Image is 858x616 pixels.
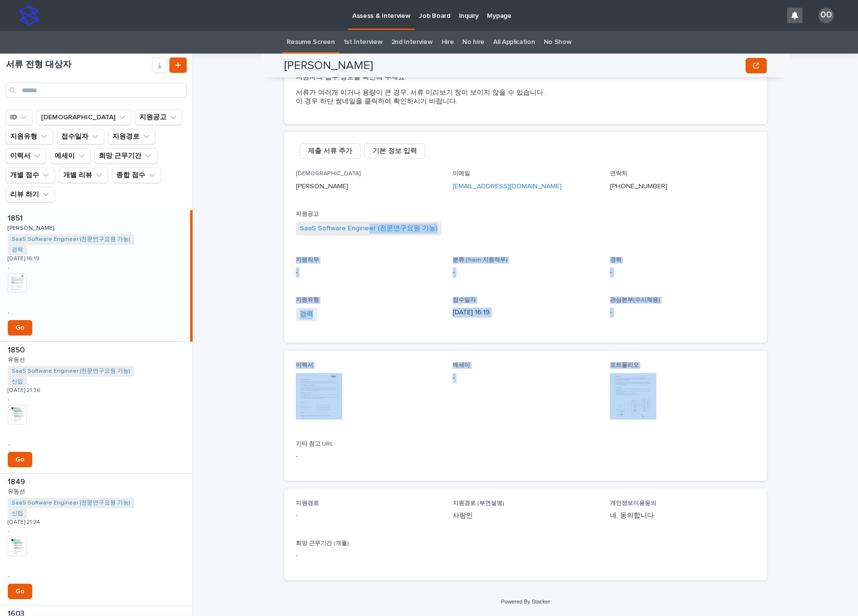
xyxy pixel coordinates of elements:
[112,168,161,183] button: 종합 점수
[818,8,834,23] div: 00
[296,501,319,506] span: 지원경로
[12,247,23,253] a: 경력
[296,511,441,521] p: -
[501,599,550,604] a: Powered By Stacker
[284,59,373,73] h2: [PERSON_NAME]
[57,129,104,144] button: 접수일자
[610,511,755,521] p: 네, 동의합니다
[12,500,130,506] a: SaaS Software Engineer (전문연구요원 가능)
[6,60,152,70] h1: 서류 전형 대상자
[453,267,598,278] p: -
[364,143,425,159] button: 기본 정보 입력
[8,452,32,467] a: Go
[296,441,333,447] span: 기타 참고 URL
[8,344,27,355] p: 1850
[296,182,441,192] p: [PERSON_NAME]
[12,236,130,243] a: SaaS Software Engineer (전문연구요원 가능)
[37,110,131,125] button: 성함
[15,456,25,463] span: Go
[19,6,39,25] img: stacker-logo-s-only.png
[296,551,441,561] p: -
[493,31,535,54] a: All Application
[296,211,319,217] span: 지원공고
[610,363,639,368] span: 포트폴리오
[610,257,622,263] span: 경력
[300,224,438,234] a: SaaS Software Engineer (전문연구요원 가능)
[610,171,627,177] span: 연락처
[8,396,10,403] p: -
[610,297,660,303] span: 관심본부(수시채용)
[8,355,27,364] p: 유동선
[8,476,27,487] p: 1849
[8,584,32,599] a: Go
[453,171,470,177] span: 이메일
[296,171,361,177] span: [DEMOGRAPHIC_DATA]
[8,441,10,448] p: -
[308,146,352,156] span: 제출 서류 추가
[453,257,508,263] span: 분류 (from 지원직무)
[8,528,10,535] p: -
[296,297,319,303] span: 지원유형
[6,148,46,164] button: 이력서
[135,110,182,125] button: 지원공고
[8,223,56,232] p: [PERSON_NAME]
[8,212,25,223] p: 1851
[610,267,755,278] p: -
[8,320,32,336] a: Go
[391,31,433,54] a: 2nd Interview
[453,308,598,318] p: [DATE] 16:19
[6,110,33,125] button: ID
[108,129,155,144] button: 지원경로
[296,267,441,278] p: -
[95,148,157,164] button: 희망 근무기간
[296,451,441,462] p: -
[453,363,470,368] span: 에세이
[287,31,335,54] a: Resume Screen
[296,257,319,263] span: 지원직무
[59,168,108,183] button: 개별 리뷰
[8,309,10,316] p: -
[296,541,349,546] span: 희망 근무기간 (개월)
[462,31,484,54] a: No hire
[300,143,360,159] button: 제출 서류 추가
[610,501,656,506] span: 개인정보이용동의
[15,324,25,331] span: Go
[50,148,91,164] button: 에세이
[610,183,667,190] a: [PHONE_NUMBER]
[8,519,40,526] p: [DATE] 21:24
[8,255,40,262] p: [DATE] 16:19
[6,83,187,98] input: Search
[296,363,313,368] span: 이력서
[453,511,598,521] p: 사람인
[453,297,476,303] span: 접수일자
[6,187,55,202] button: 리뷰 하기
[453,373,598,383] p: -
[6,168,55,183] button: 개별 점수
[296,88,755,106] p: 서류가 여러개 이거나 용량이 큰 경우, 서류 미리보기 창이 보이지 않을 수 있습니다. 이 경우 하단 썸네일을 클릭하여 확인하시기 바랍니다.
[12,510,23,517] a: 신입
[12,378,23,385] a: 신입
[12,368,130,375] a: SaaS Software Engineer (전문연구요원 가능)
[344,31,383,54] a: 1st Interview
[6,129,53,144] button: 지원유형
[610,308,755,318] p: -
[15,588,25,595] span: Go
[8,573,10,580] p: -
[442,31,454,54] a: Hire
[8,265,10,271] p: -
[8,387,41,394] p: [DATE] 21:36
[300,309,313,320] a: 경력
[453,183,562,190] a: [EMAIL_ADDRESS][DOMAIN_NAME]
[453,501,504,506] span: 지원경로 (부연설명)
[373,146,417,156] span: 기본 정보 입력
[8,487,27,495] p: 유동선
[544,31,572,54] a: No Show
